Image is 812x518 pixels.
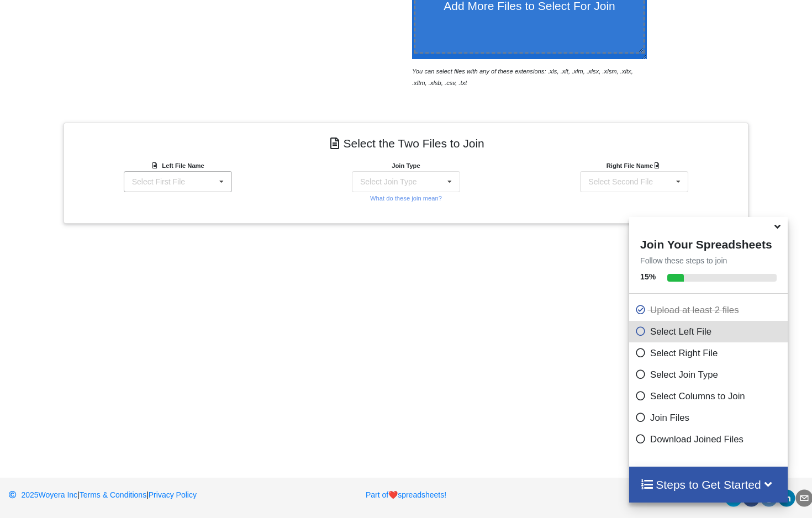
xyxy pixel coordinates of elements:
[635,346,785,360] p: Select Right File
[588,178,653,186] div: Select Second File
[640,272,656,281] b: 15 %
[607,162,662,169] b: Right File Name
[149,490,197,499] a: Privacy Policy
[388,490,398,499] span: heart
[629,255,788,266] p: Follow these steps to join
[635,432,785,446] p: Download Joined Files
[392,162,420,169] b: Join Type
[742,489,760,507] div: facebook
[778,489,795,507] div: linkedin
[412,68,633,86] i: You can select files with any of these extensions: .xls, .xlt, .xlm, .xlsx, .xlsm, .xltx, .xltm, ...
[635,389,785,403] p: Select Columns to Join
[80,490,146,499] a: Terms & Conditions
[132,178,185,186] div: Select First File
[8,489,266,500] p: | |
[629,235,788,251] h4: Join Your Spreadsheets
[72,131,740,156] h4: Select the Two Files to Join
[725,489,742,507] div: twitter
[370,195,442,202] small: What do these join mean?
[635,368,785,382] p: Select Join Type
[8,490,78,499] a: 2025Woyera Inc
[760,489,778,507] div: reddit
[635,411,785,425] p: Join Files
[366,490,446,499] a: Part ofheartspreadsheets!
[360,178,416,186] div: Select Join Type
[635,303,785,317] p: Upload at least 2 files
[635,325,785,339] p: Select Left File
[640,478,777,491] h4: Steps to Get Started
[162,162,204,169] b: Left File Name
